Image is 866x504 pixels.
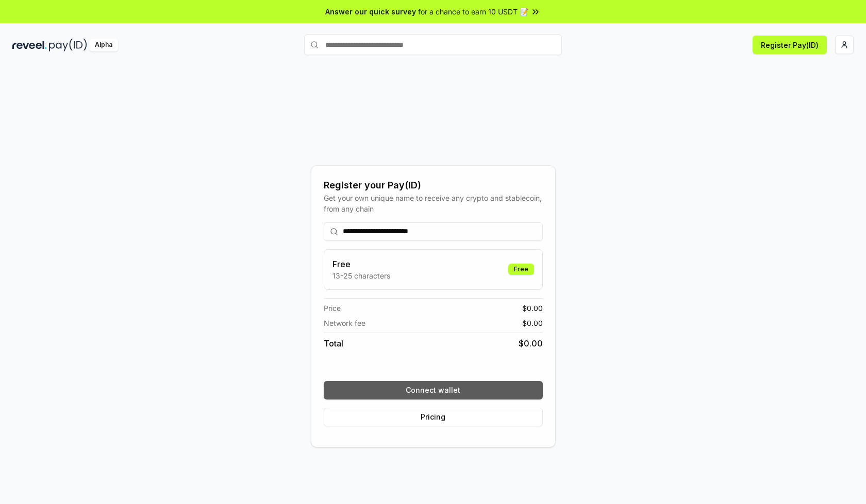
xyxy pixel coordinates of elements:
span: $ 0.00 [522,303,543,314]
div: Register your Pay(ID) [324,178,543,193]
span: Total [324,337,343,350]
div: Free [508,264,534,275]
div: Alpha [89,39,118,51]
span: for a chance to earn 10 USDT 📝 [418,6,528,17]
button: Register Pay(ID) [753,36,827,54]
button: Pricing [324,408,543,426]
h3: Free [332,258,390,270]
span: Price [324,303,341,314]
span: Network fee [324,318,365,328]
img: reveel_dark [12,39,47,51]
div: Get your own unique name to receive any crypto and stablecoin, from any chain [324,193,543,214]
p: 13-25 characters [332,270,390,281]
span: $ 0.00 [522,318,543,328]
span: $ 0.00 [519,337,543,350]
span: Answer our quick survey [325,6,416,17]
button: Connect wallet [324,381,543,399]
img: pay_id [49,39,87,51]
